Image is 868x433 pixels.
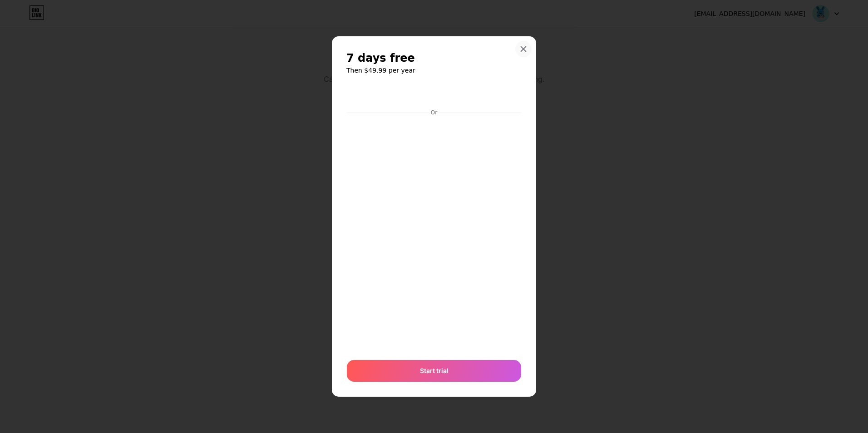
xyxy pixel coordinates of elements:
iframe: Campo de entrada seguro del botón de pago [347,84,521,106]
span: Start trial [420,366,449,375]
h6: Then $49.99 per year [346,66,522,75]
iframe: Campo de entrada seguro para el pago [345,117,523,351]
div: Or [429,109,439,116]
span: 7 days free [346,51,415,65]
